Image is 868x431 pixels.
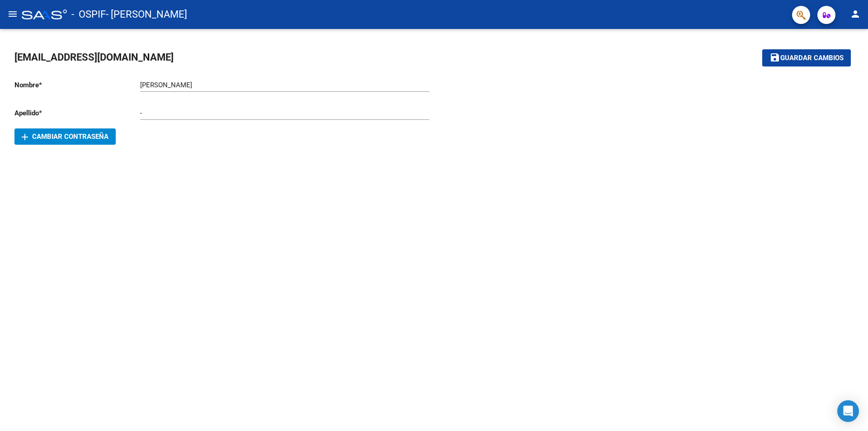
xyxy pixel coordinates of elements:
mat-icon: menu [7,9,18,19]
span: Guardar cambios [780,54,844,62]
mat-icon: save [769,52,780,63]
span: - [PERSON_NAME] [106,5,187,24]
span: Cambiar Contraseña [22,133,108,141]
span: [EMAIL_ADDRESS][DOMAIN_NAME] [14,52,174,63]
mat-icon: add [19,132,30,142]
button: Guardar cambios [762,49,851,66]
span: - OSPIF [71,5,106,24]
button: Cambiar Contraseña [14,128,116,145]
mat-icon: person [850,9,861,19]
p: Nombre [14,80,140,90]
div: Open Intercom Messenger [837,400,859,422]
p: Apellido [14,108,140,118]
